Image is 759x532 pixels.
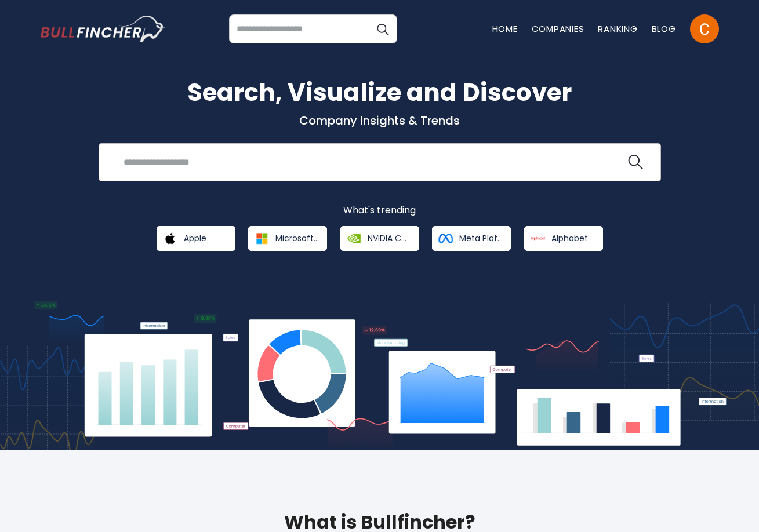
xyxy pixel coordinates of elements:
img: search icon [628,155,643,170]
span: Meta Platforms [459,233,503,243]
a: NVIDIA Corporation [340,226,419,251]
p: Company Insights & Trends [41,113,719,128]
span: Apple [184,233,206,243]
a: Blog [652,23,676,35]
h1: Search, Visualize and Discover [41,74,719,111]
p: What's trending [41,205,719,217]
a: Go to homepage [41,16,165,42]
span: Alphabet [551,233,588,243]
a: Ranking [598,23,637,35]
a: Home [492,23,518,35]
a: Apple [157,226,235,251]
span: Microsoft Corporation [275,233,319,243]
a: Meta Platforms [432,226,511,251]
a: Microsoft Corporation [248,226,327,251]
img: bullfincher logo [41,16,165,42]
a: Alphabet [524,226,603,251]
a: Companies [532,23,584,35]
button: Search [368,14,397,43]
span: NVIDIA Corporation [368,233,411,243]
